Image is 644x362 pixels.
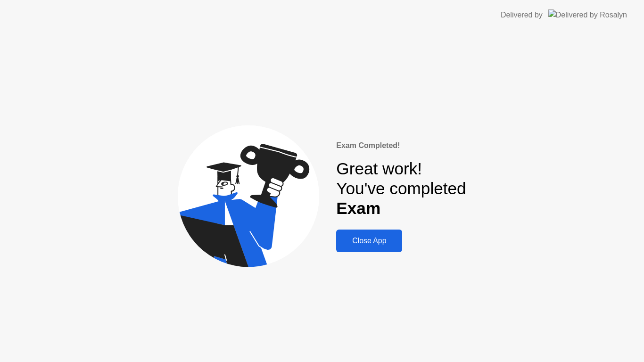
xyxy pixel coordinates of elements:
div: Exam Completed! [336,140,466,151]
div: Close App [339,237,399,245]
div: Delivered by [501,9,543,21]
div: Great work! You've completed [336,159,466,219]
img: Delivered by Rosalyn [548,9,627,20]
b: Exam [336,199,380,217]
button: Close App [336,230,402,252]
